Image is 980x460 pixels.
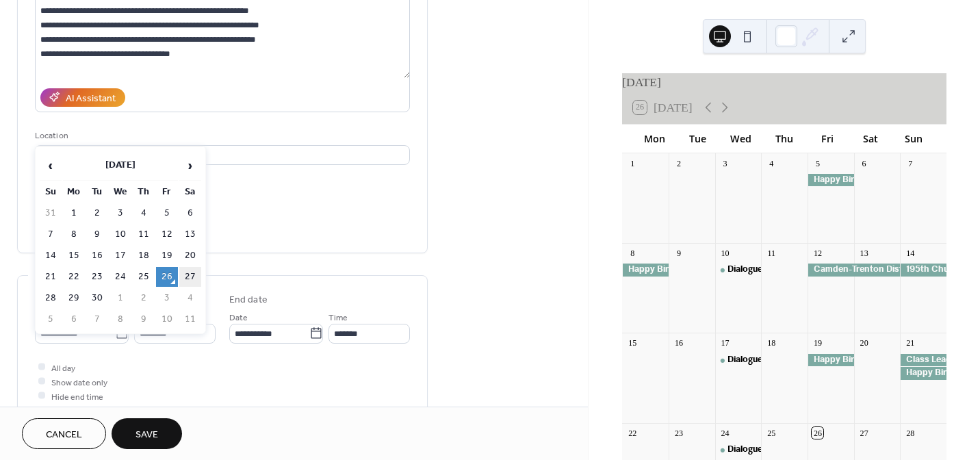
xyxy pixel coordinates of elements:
[86,267,108,287] td: 23
[156,246,178,266] td: 19
[766,248,777,259] div: 11
[812,427,823,439] div: 26
[156,288,178,308] td: 3
[808,264,900,276] div: Camden-Trenton District Conference
[727,354,916,366] div: Dialogue on [DEMOGRAPHIC_DATA] Theology
[858,427,870,439] div: 27
[627,248,639,259] div: 8
[112,418,182,449] button: Save
[40,288,62,308] td: 28
[22,418,106,449] button: Cancel
[673,248,684,259] div: 9
[40,88,125,107] button: AI Assistant
[66,91,116,105] div: AI Assistant
[51,389,103,404] span: Hide end time
[86,182,108,202] th: Tu
[179,203,201,223] td: 6
[179,267,201,287] td: 27
[719,248,731,259] div: 10
[905,248,916,259] div: 14
[858,248,870,259] div: 13
[133,309,155,329] td: 9
[892,125,936,153] div: Sun
[622,73,946,91] div: [DATE]
[328,310,348,324] span: Time
[86,246,108,266] td: 16
[109,288,131,308] td: 1
[812,157,823,169] div: 5
[627,337,639,349] div: 15
[109,246,131,266] td: 17
[808,174,854,186] div: Happy Birthday
[719,427,731,439] div: 24
[156,182,178,202] th: Fr
[673,427,684,439] div: 23
[905,157,916,169] div: 7
[858,157,870,169] div: 6
[63,288,85,308] td: 29
[86,288,108,308] td: 30
[766,337,777,349] div: 18
[51,375,107,389] span: Show date only
[40,267,62,287] td: 21
[63,203,85,223] td: 1
[156,225,178,244] td: 12
[86,203,108,223] td: 2
[63,267,85,287] td: 22
[858,337,870,349] div: 20
[156,309,178,329] td: 10
[806,125,849,153] div: Fri
[63,225,85,244] td: 8
[719,157,731,169] div: 3
[673,337,684,349] div: 16
[86,309,108,329] td: 7
[156,203,178,223] td: 5
[812,337,823,349] div: 19
[156,267,178,287] td: 26
[727,444,916,456] div: Dialogue on [DEMOGRAPHIC_DATA] Theology
[229,310,248,324] span: Date
[905,427,916,439] div: 28
[63,246,85,266] td: 15
[86,225,108,244] td: 9
[900,264,946,276] div: 195th Church Anniversary
[808,354,854,366] div: Happy Birthday
[109,182,131,202] th: We
[133,267,155,287] td: 25
[109,309,131,329] td: 8
[109,225,131,244] td: 10
[40,152,61,179] span: ‹
[133,203,155,223] td: 4
[136,428,158,442] span: Save
[179,225,201,244] td: 13
[179,246,201,266] td: 20
[900,354,946,366] div: Class Leaders Day
[63,182,85,202] th: Mo
[40,203,62,223] td: 31
[40,309,62,329] td: 5
[849,125,892,153] div: Sat
[763,125,806,153] div: Thu
[719,125,762,153] div: Wed
[622,264,669,276] div: Happy Birthday
[40,182,62,202] th: Su
[133,246,155,266] td: 18
[719,337,731,349] div: 17
[627,157,639,169] div: 1
[727,264,916,276] div: Dialogue on [DEMOGRAPHIC_DATA] Theology
[715,264,762,276] div: Dialogue on Christian Theology
[35,129,407,143] div: Location
[63,151,178,181] th: [DATE]
[676,125,719,153] div: Tue
[109,267,131,287] td: 24
[133,288,155,308] td: 2
[633,125,676,153] div: Mon
[715,354,762,366] div: Dialogue on Christian Theology
[766,157,777,169] div: 4
[51,361,75,375] span: All day
[905,337,916,349] div: 21
[627,427,639,439] div: 22
[133,225,155,244] td: 11
[46,428,82,442] span: Cancel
